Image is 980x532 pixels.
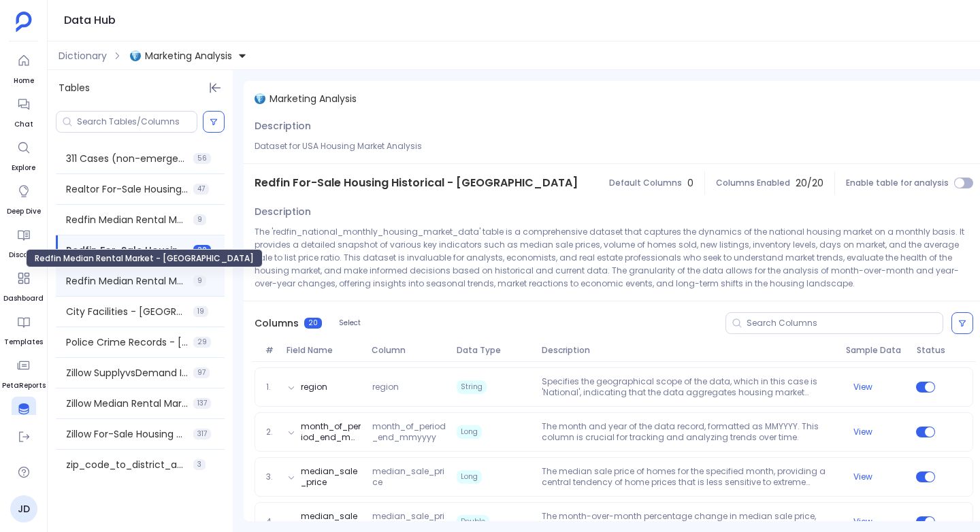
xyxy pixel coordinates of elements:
span: Deep Dive [7,206,41,217]
span: Description [255,119,311,133]
button: View [853,471,872,482]
button: Marketing Analysis [127,45,250,67]
span: zip_code_to_district_and_neighbourhood_association [66,458,188,471]
p: The 'redfin_national_monthly_housing_market_data' table is a comprehensive dataset that captures ... [255,225,973,290]
button: View [853,516,872,527]
span: Chat [12,119,36,130]
button: median_sale_price [301,466,361,488]
span: 97 [193,367,210,378]
h1: Data Hub [64,11,116,30]
span: 9 [193,276,206,286]
p: Dataset for USA Housing Market Analysis [255,139,973,152]
span: Column [366,345,451,356]
span: Double [457,515,489,529]
button: Select [330,314,370,332]
span: Redfin Median Rental Market - USA [66,213,188,227]
span: Realtor For-Sale Housing Historical - All Cities [66,182,188,196]
span: Enable table for analysis [846,178,949,188]
span: 47 [193,184,209,195]
span: Status [911,345,940,356]
button: View [853,427,872,437]
span: Marketing Analysis [269,92,357,105]
a: Home [12,48,36,86]
button: region [301,382,327,393]
span: Dictionary [59,49,107,63]
span: Field Name [281,345,366,356]
a: Discover [9,222,38,261]
span: 20 / 20 [796,176,823,190]
span: median_sale_price [367,466,452,488]
span: Sample Data [840,345,911,356]
span: String [457,380,487,394]
a: PetaReports [2,353,46,391]
span: 0 [687,176,693,190]
span: 56 [193,153,211,164]
span: Zillow For-Sale Housing Historical - USA Localities [66,427,188,441]
span: Long [457,425,482,439]
a: Data Hub [6,397,41,435]
p: The month and year of the data record, formatted as MMYYYY. This column is crucial for tracking a... [536,421,840,443]
img: petavue logo [16,12,32,32]
span: Data Type [451,345,536,356]
input: Search Tables/Columns [77,116,197,127]
a: Deep Dive [7,179,41,217]
input: Search Columns [747,318,943,329]
a: Dashboard [3,266,44,304]
span: Home [12,76,36,86]
span: Columns [255,316,299,330]
span: 3 [193,459,206,470]
div: Redfin Median Rental Market - [GEOGRAPHIC_DATA] [26,249,263,267]
span: Discover [9,250,38,261]
span: Description [536,345,840,356]
span: 311 Cases (non-emergency issues) - San Francisco [66,152,188,165]
a: Explore [12,135,36,173]
span: 9 [193,214,206,225]
button: Hide Tables [206,78,225,97]
span: Explore [12,163,36,173]
p: The median sale price of homes for the specified month, providing a central tendency of home pric... [536,466,840,488]
span: Redfin For-Sale Housing Historical - [GEOGRAPHIC_DATA] [255,175,578,191]
span: Columns Enabled [716,178,790,188]
img: iceberg.svg [255,93,265,104]
span: City Facilities - San Francisco [66,305,188,318]
span: 2. [261,427,282,437]
span: 4. [261,516,282,527]
span: Redfin For-Sale Housing Historical - USA [66,244,188,257]
span: PetaReports [2,380,46,391]
span: Long [457,470,482,484]
span: Marketing Analysis [145,49,232,63]
span: Default Columns [609,178,682,188]
span: Description [255,205,311,218]
span: 20 [193,245,211,256]
span: 3. [261,471,282,482]
p: Specifies the geographical scope of the data, which in this case is 'National', indicating that t... [536,376,840,398]
a: JD [10,495,37,522]
span: # [260,345,281,356]
span: 29 [193,337,211,348]
span: Redfin Median Rental Market - San Francisco [66,274,188,288]
span: Police Crime Records - San Francisco [66,335,188,349]
span: Templates [4,337,43,348]
span: 137 [193,398,211,409]
span: 1. [261,382,282,393]
a: Templates [4,310,43,348]
span: 20 [304,318,322,329]
span: Zillow SupplyvsDemand Index - USA+Cities [66,366,188,380]
span: month_of_period_end_mmyyyy [367,421,452,443]
span: Dashboard [3,293,44,304]
span: 19 [193,306,208,317]
div: Tables [48,70,233,105]
img: iceberg.svg [130,50,141,61]
span: region [367,382,452,393]
span: 317 [193,429,211,439]
a: Chat [12,92,36,130]
button: View [853,382,872,393]
span: Zillow Median Rental Market - USA ZipCodes and Neighbourhood [66,397,188,410]
button: month_of_period_end_mmyyyy [301,421,361,443]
